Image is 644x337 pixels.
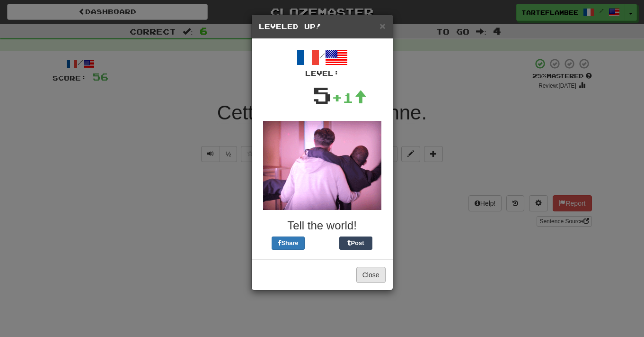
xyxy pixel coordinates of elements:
[259,219,386,232] h3: Tell the world!
[332,88,367,107] div: +1
[339,237,372,250] button: Post
[259,22,386,31] h5: Leveled Up!
[312,78,332,111] div: 5
[259,69,386,78] div: Level:
[379,21,385,31] button: Close
[259,46,386,78] div: /
[356,267,386,283] button: Close
[272,237,305,250] button: Share
[379,20,385,31] span: ×
[305,237,339,250] iframe: X Post Button
[263,121,381,210] img: spinning-7b6715965d7e0220b69722fa66aa21efa1181b58e7b7375ebe2c5b603073e17d.gif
